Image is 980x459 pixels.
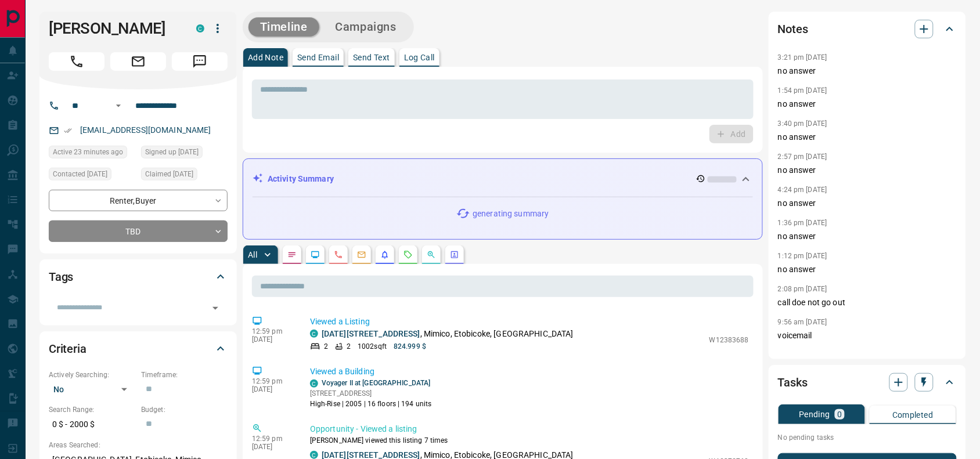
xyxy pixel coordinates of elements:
[353,53,390,62] p: Send Text
[778,351,831,359] p: 12:08 pm [DATE]
[778,330,957,342] p: voicemail
[403,250,413,259] svg: Requests
[778,53,827,62] p: 3:21 pm [DATE]
[322,379,431,387] a: Voyager II at [GEOGRAPHIC_DATA]
[310,380,318,388] div: condos.ca
[347,341,351,352] p: 2
[310,451,318,459] div: condos.ca
[778,186,827,194] p: 4:24 pm [DATE]
[248,53,283,62] p: Add Note
[778,98,957,110] p: no answer
[248,17,319,37] button: Timeline
[268,173,334,185] p: Activity Summary
[357,250,366,259] svg: Emails
[252,377,293,385] p: 12:59 pm
[53,168,107,180] span: Contacted [DATE]
[322,329,420,338] a: [DATE][STREET_ADDRESS]
[196,24,204,32] div: condos.ca
[380,250,390,259] svg: Listing Alerts
[141,168,228,184] div: Sun Sep 14 2025
[49,168,135,184] div: Sun Oct 05 2025
[252,443,293,451] p: [DATE]
[207,300,224,316] button: Open
[778,164,957,176] p: no answer
[450,250,459,259] svg: Agent Actions
[310,435,749,446] p: [PERSON_NAME] viewed this listing 7 times
[141,146,228,162] div: Sun Feb 07 2021
[53,146,123,158] span: Active 23 minutes ago
[49,19,179,38] h1: [PERSON_NAME]
[49,335,228,363] div: Criteria
[310,316,749,328] p: Viewed a Listing
[141,404,228,415] p: Budget:
[778,65,957,77] p: no answer
[778,197,957,209] p: no answer
[778,297,957,309] p: call doe not go out
[80,125,211,135] a: [EMAIL_ADDRESS][DOMAIN_NAME]
[311,250,320,259] svg: Lead Browsing Activity
[110,52,166,71] span: Email
[49,52,105,71] span: Call
[837,410,842,418] p: 0
[778,120,827,128] p: 3:40 pm [DATE]
[49,221,228,242] div: TBD
[778,131,957,143] p: no answer
[778,252,827,260] p: 1:12 pm [DATE]
[778,285,827,293] p: 2:08 pm [DATE]
[49,380,135,399] div: No
[287,250,297,259] svg: Notes
[473,208,549,220] p: generating summary
[64,127,72,135] svg: Email Verified
[324,17,408,37] button: Campaigns
[404,53,435,62] p: Log Call
[778,20,808,38] h2: Notes
[49,268,73,286] h2: Tags
[252,335,293,344] p: [DATE]
[334,250,343,259] svg: Calls
[778,368,957,396] div: Tasks
[310,330,318,338] div: condos.ca
[310,366,749,378] p: Viewed a Building
[49,415,135,434] p: 0 $ - 2000 $
[778,153,827,161] p: 2:57 pm [DATE]
[394,341,426,352] p: 824.999 $
[778,230,957,243] p: no answer
[253,168,753,190] div: Activity Summary
[252,385,293,393] p: [DATE]
[322,328,574,340] p: , Mimico, Etobicoke, [GEOGRAPHIC_DATA]
[778,429,957,446] p: No pending tasks
[49,263,228,291] div: Tags
[49,440,228,450] p: Areas Searched:
[297,53,339,62] p: Send Email
[892,411,934,419] p: Completed
[49,339,87,358] h2: Criteria
[145,146,199,158] span: Signed up [DATE]
[310,399,432,409] p: High-Rise | 2005 | 16 floors | 194 units
[248,251,257,259] p: All
[252,435,293,443] p: 12:59 pm
[324,341,328,352] p: 2
[310,388,432,399] p: [STREET_ADDRESS]
[427,250,436,259] svg: Opportunities
[172,52,228,71] span: Message
[49,404,135,415] p: Search Range:
[49,370,135,380] p: Actively Searching:
[111,99,125,113] button: Open
[778,318,827,326] p: 9:56 am [DATE]
[778,86,827,95] p: 1:54 pm [DATE]
[49,190,228,211] div: Renter , Buyer
[709,335,749,345] p: W12383688
[799,410,830,418] p: Pending
[310,423,749,435] p: Opportunity - Viewed a listing
[358,341,387,352] p: 1002 sqft
[252,327,293,335] p: 12:59 pm
[778,373,808,392] h2: Tasks
[778,15,957,43] div: Notes
[145,168,193,180] span: Claimed [DATE]
[49,146,135,162] div: Wed Oct 15 2025
[778,263,957,276] p: no answer
[141,370,228,380] p: Timeframe:
[778,219,827,227] p: 1:36 pm [DATE]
